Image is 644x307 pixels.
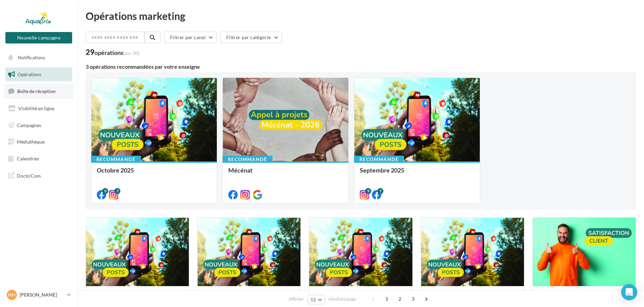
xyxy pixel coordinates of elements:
span: Visibilité en ligne [18,105,54,111]
span: (sur 30) [123,50,139,56]
a: Docto'Com [4,168,74,183]
button: Notifications [4,51,71,65]
div: 9 [102,188,108,194]
div: 7 [114,188,120,194]
button: Nouvelle campagne [5,32,72,43]
div: 3 opérations recommandées par votre enseigne [86,64,636,69]
span: 12 [311,297,316,302]
div: 7 [377,188,383,194]
span: Docto'Com [17,171,41,180]
div: Mécénat [228,167,343,180]
div: 29 [86,49,139,56]
div: Open Intercom Messenger [621,284,637,300]
span: 3 [408,294,418,304]
span: Notifications [18,55,45,60]
a: Médiathèque [4,135,74,149]
span: Boîte de réception [17,88,56,94]
span: Médiathèque [17,139,45,145]
div: Octobre 2025 [97,167,211,180]
a: Boîte de réception [4,84,74,98]
div: 9 [365,188,371,194]
button: Filtrer par catégorie [221,32,282,43]
span: Opérations [18,71,41,77]
div: Septembre 2025 [360,167,474,180]
span: Calendrier [17,156,39,161]
button: Filtrer par canal [164,32,217,43]
a: Visibilité en ligne [4,101,74,116]
button: 12 [308,295,325,304]
span: résultats/page [328,296,356,302]
div: Recommandé [354,156,404,163]
span: 2 [394,294,405,304]
span: Campagnes [17,122,41,128]
a: Campagnes [4,118,74,132]
span: 1 [381,294,392,304]
a: Calendrier [4,152,74,166]
div: Recommandé [91,156,141,163]
p: [PERSON_NAME] [20,291,64,298]
div: Opérations marketing [86,11,636,21]
div: opérations [94,50,139,56]
span: Afficher [289,296,304,302]
span: HH [8,291,16,298]
a: HH [PERSON_NAME] [5,288,72,301]
div: Recommandé [223,156,272,163]
a: Opérations [4,67,74,82]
